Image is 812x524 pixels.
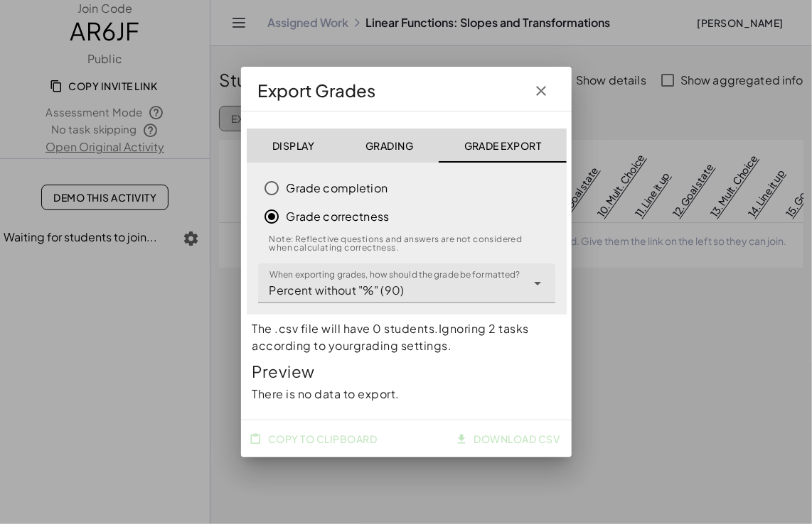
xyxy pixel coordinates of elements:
[353,338,448,353] a: grading settings
[252,320,560,354] p: The .csv file will have 0 students .
[252,360,560,384] h3: Preview
[252,386,560,403] div: There is no data to export.
[272,139,314,152] span: Display
[269,235,544,252] div: Note: Reflective questions and answers are not considered when calculating correctness.
[464,139,541,152] span: Grade Export
[365,139,413,152] span: Grading
[269,282,405,299] span: Percent without "%" (90)
[258,78,555,104] div: Export Grades
[287,174,388,202] label: Grade completion
[287,202,390,231] label: Grade correctness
